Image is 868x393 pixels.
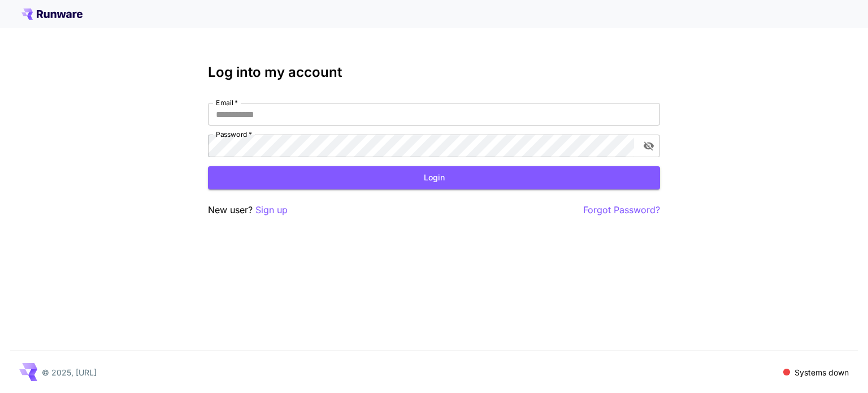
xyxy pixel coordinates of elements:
[208,64,660,80] h3: Log into my account
[795,366,849,378] p: Systems down
[216,129,252,139] label: Password
[216,98,238,107] label: Email
[208,166,660,189] button: Login
[255,203,288,217] button: Sign up
[208,203,288,217] p: New user?
[42,366,97,378] p: © 2025, [URL]
[639,136,659,156] button: toggle password visibility
[583,203,660,217] button: Forgot Password?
